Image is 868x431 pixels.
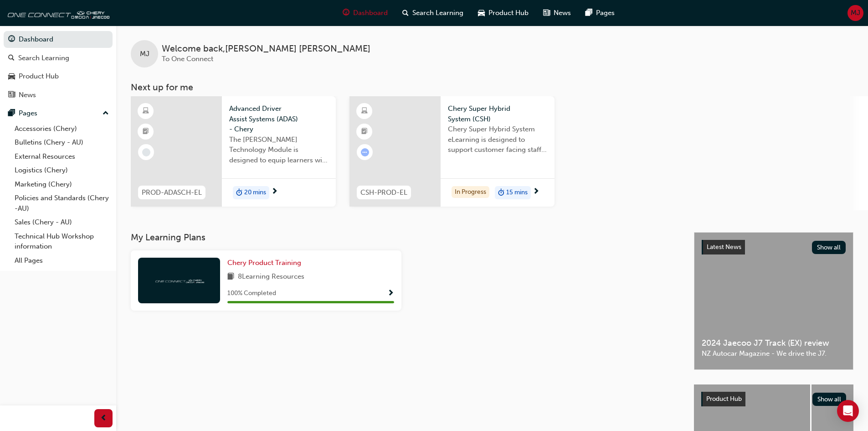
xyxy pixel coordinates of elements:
span: next-icon [533,188,539,196]
img: oneconnect [154,276,204,285]
span: car-icon [8,73,15,81]
span: Search Learning [412,8,463,18]
a: Logistics (Chery) [11,163,113,177]
span: 15 mins [506,187,528,198]
span: News [554,8,571,18]
span: 8 Learning Resources [238,271,304,283]
span: book-icon [227,271,234,283]
span: up-icon [103,108,109,119]
a: Product Hub [4,68,113,85]
div: Search Learning [18,53,69,63]
span: 2024 Jaecoo J7 Track (EX) review [702,338,846,348]
span: NZ Autocar Magazine - We drive the J7. [702,348,846,359]
span: duration-icon [236,187,242,199]
button: Show all [812,393,847,406]
span: Chery Product Training [227,259,301,267]
a: pages-iconPages [578,4,622,22]
span: Show Progress [387,290,394,298]
img: oneconnect [5,4,109,22]
span: MJ [140,49,149,59]
a: search-iconSearch Learning [395,4,471,22]
span: Welcome back , [PERSON_NAME] [PERSON_NAME] [162,44,370,54]
div: In Progress [452,186,489,198]
span: 20 mins [244,187,266,198]
h3: Next up for me [116,82,868,93]
span: Product Hub [488,8,529,18]
a: Chery Product Training [227,258,305,268]
span: pages-icon [586,7,592,19]
a: News [4,87,113,104]
a: guage-iconDashboard [335,4,395,22]
div: Pages [19,108,37,119]
button: DashboardSearch LearningProduct HubNews [4,29,113,105]
a: PROD-ADASCH-ELAdvanced Driver Assist Systems (ADAS) - CheryThe [PERSON_NAME] Technology Module is... [131,96,336,207]
span: search-icon [402,7,409,19]
a: Marketing (Chery) [11,177,113,192]
h3: My Learning Plans [131,232,679,243]
a: Accessories (Chery) [11,122,113,136]
a: Dashboard [4,31,113,48]
span: pages-icon [8,109,15,118]
button: Pages [4,105,113,122]
span: prev-icon [100,413,107,424]
a: car-iconProduct Hub [471,4,536,22]
span: duration-icon [498,187,504,199]
span: The [PERSON_NAME] Technology Module is designed to equip learners with essential knowledge about ... [229,135,329,166]
a: Bulletins (Chery - AU) [11,135,113,150]
a: news-iconNews [536,4,578,22]
a: Latest NewsShow all [702,240,846,254]
span: car-icon [478,7,485,19]
button: Show all [812,241,846,254]
span: CSH-PROD-EL [360,187,407,198]
a: Technical Hub Workshop information [11,229,113,254]
span: Dashboard [353,8,388,18]
a: External Resources [11,150,113,164]
a: CSH-PROD-ELChery Super Hybrid System (CSH)Chery Super Hybrid System eLearning is designed to supp... [349,96,555,207]
span: Chery Super Hybrid System eLearning is designed to support customer facing staff with the underst... [448,124,547,155]
span: To One Connect [162,55,213,63]
span: booktick-icon [361,126,368,138]
span: learningRecordVerb_ATTEMPT-icon [361,148,369,156]
span: Product Hub [706,395,742,403]
span: learningRecordVerb_NONE-icon [142,148,150,156]
a: Policies and Standards (Chery -AU) [11,191,113,215]
div: Open Intercom Messenger [837,400,859,422]
span: next-icon [271,188,278,196]
span: guage-icon [8,36,15,44]
span: Advanced Driver Assist Systems (ADAS) - Chery [229,104,329,135]
a: Search Learning [4,50,113,67]
div: Product Hub [19,71,59,82]
span: news-icon [543,7,550,19]
span: guage-icon [343,7,349,19]
a: Sales (Chery - AU) [11,215,113,229]
span: Pages [596,8,615,18]
a: Latest NewsShow all2024 Jaecoo J7 Track (EX) reviewNZ Autocar Magazine - We drive the J7. [694,232,853,370]
a: All Pages [11,254,113,268]
span: MJ [851,8,860,18]
a: Product HubShow all [701,392,846,406]
button: Show Progress [387,288,394,299]
span: booktick-icon [143,126,149,138]
div: News [19,90,36,100]
span: PROD-ADASCH-EL [142,187,202,198]
span: search-icon [8,54,15,62]
button: MJ [847,5,863,21]
span: 100 % Completed [227,288,276,299]
span: learningResourceType_ELEARNING-icon [361,105,368,117]
span: Chery Super Hybrid System (CSH) [448,104,547,124]
span: learningResourceType_ELEARNING-icon [143,105,149,117]
span: news-icon [8,91,15,99]
span: Latest News [707,243,741,251]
